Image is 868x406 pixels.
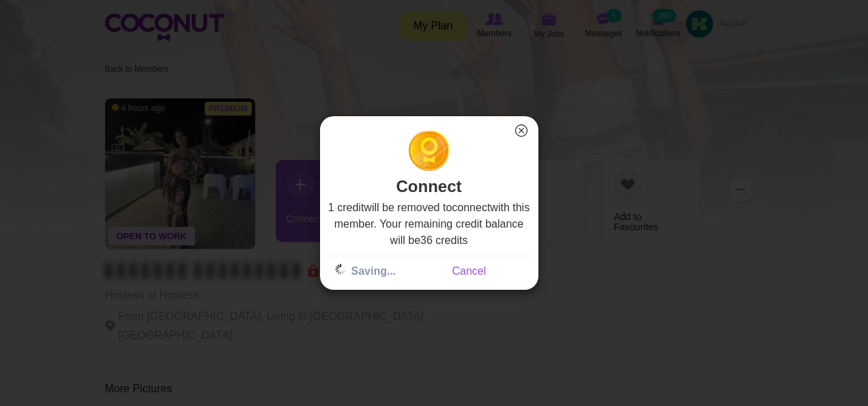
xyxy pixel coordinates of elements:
[512,122,530,139] button: Close
[328,202,364,213] b: 1 credit
[327,130,532,199] h2: Connect
[452,202,490,213] b: connect
[351,263,396,280] p: Saving...
[452,265,486,277] a: Cancel
[327,200,532,280] div: will be removed to with this member. Your remaining credit balance will be
[420,234,467,246] b: 36 credits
